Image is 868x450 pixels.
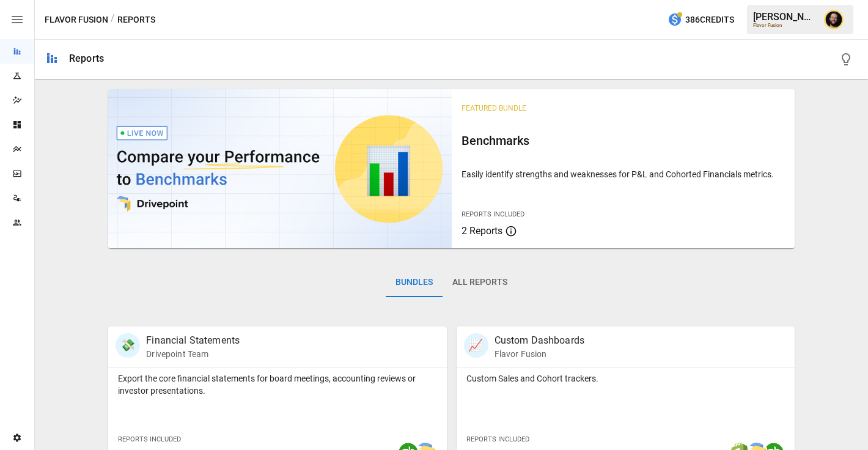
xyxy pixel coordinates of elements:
[753,23,817,28] div: Flavor Fusion
[443,268,517,297] button: All Reports
[108,89,451,248] img: video thumbnail
[111,12,115,28] div: /
[69,53,104,64] div: Reports
[464,333,488,358] div: 📈
[116,333,140,358] div: 💸
[146,333,240,348] p: Financial Statements
[824,10,844,29] img: Ciaran Nugent
[462,210,524,218] span: Reports Included
[466,435,529,443] span: Reports Included
[386,268,443,297] button: Bundles
[462,225,502,237] span: 2 Reports
[462,168,785,180] p: Easily identify strengths and weaknesses for P&L and Cohorted Financials metrics.
[118,372,436,397] p: Export the core financial statements for board meetings, accounting reviews or investor presentat...
[462,131,785,150] h6: Benchmarks
[495,333,585,348] p: Custom Dashboards
[146,348,240,360] p: Drivepoint Team
[462,104,526,112] span: Featured Bundle
[45,12,108,28] button: Flavor Fusion
[685,12,734,28] span: 386 Credits
[663,9,739,31] button: 386Credits
[118,435,181,443] span: Reports Included
[817,2,851,37] button: Ciaran Nugent
[753,11,817,23] div: [PERSON_NAME]
[495,348,585,360] p: Flavor Fusion
[466,372,785,385] p: Custom Sales and Cohort trackers.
